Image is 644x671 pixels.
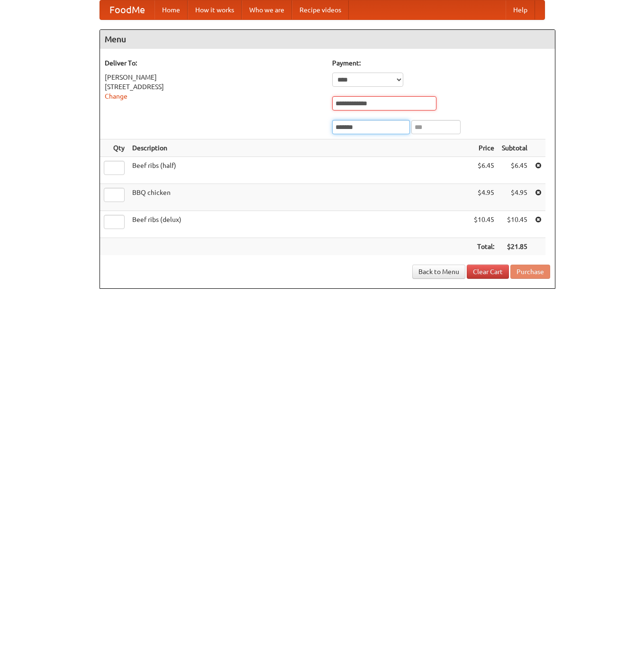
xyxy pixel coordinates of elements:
[470,139,498,157] th: Price
[128,184,470,211] td: BBQ chicken
[412,265,465,279] a: Back to Menu
[470,184,498,211] td: $4.95
[498,238,531,256] th: $21.85
[105,58,323,68] h5: Deliver To:
[467,265,509,279] a: Clear Cart
[506,0,535,19] a: Help
[128,139,470,157] th: Description
[105,82,323,92] div: [STREET_ADDRESS]
[470,211,498,238] td: $10.45
[242,0,292,19] a: Who we are
[128,211,470,238] td: Beef ribs (delux)
[498,139,531,157] th: Subtotal
[100,0,154,19] a: FoodMe
[128,157,470,184] td: Beef ribs (half)
[154,0,188,19] a: Home
[105,92,127,100] a: Change
[470,238,498,256] th: Total:
[188,0,242,19] a: How it works
[498,157,531,184] td: $6.45
[100,30,555,49] h4: Menu
[292,0,349,19] a: Recipe videos
[510,265,550,279] button: Purchase
[105,73,323,82] div: [PERSON_NAME]
[100,139,128,157] th: Qty
[498,184,531,211] td: $4.95
[332,58,550,68] h5: Payment:
[470,157,498,184] td: $6.45
[498,211,531,238] td: $10.45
